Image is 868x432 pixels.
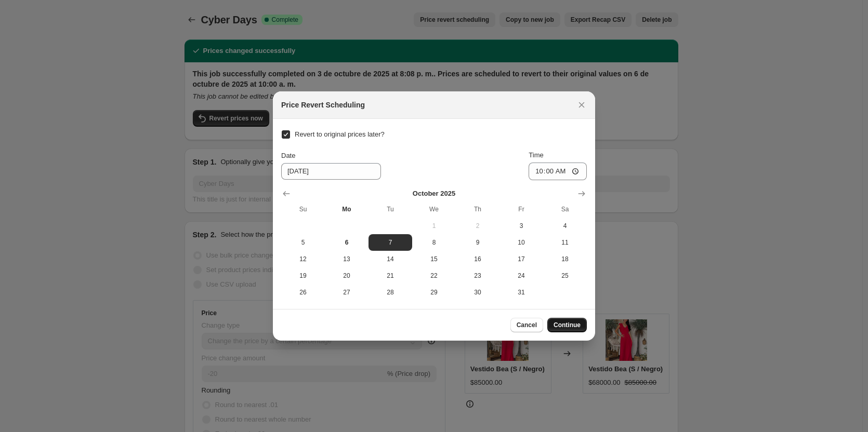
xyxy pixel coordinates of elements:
span: 16 [460,255,495,263]
button: Tuesday October 7 2025 [369,234,412,251]
span: 30 [460,288,495,296]
button: Friday October 31 2025 [499,284,543,301]
span: Fr [504,205,539,213]
span: 27 [329,288,364,296]
button: Continue [547,318,587,332]
button: Monday October 13 2025 [325,251,369,267]
span: Cancel [517,321,537,329]
button: Tuesday October 28 2025 [369,284,412,301]
button: Friday October 24 2025 [499,267,543,284]
th: Wednesday [412,201,456,218]
button: Tuesday October 14 2025 [369,251,412,267]
button: Thursday October 16 2025 [456,251,499,267]
button: Sunday October 19 2025 [281,267,325,284]
button: Saturday October 11 2025 [543,234,587,251]
button: Thursday October 23 2025 [456,267,499,284]
span: 29 [416,288,452,296]
span: 7 [373,238,408,247]
span: 5 [285,238,321,247]
span: 20 [329,272,364,280]
span: 13 [329,255,364,263]
th: Sunday [281,201,325,218]
button: Monday October 27 2025 [325,284,369,301]
span: 3 [504,222,539,230]
button: Thursday October 9 2025 [456,234,499,251]
span: 1 [416,222,452,230]
span: 18 [547,255,583,263]
span: 8 [416,238,452,247]
th: Monday [325,201,369,218]
button: Sunday October 26 2025 [281,284,325,301]
span: 21 [373,272,408,280]
th: Saturday [543,201,587,218]
span: 2 [460,222,495,230]
input: 10/6/2025 [281,163,381,180]
span: 17 [504,255,539,263]
span: 26 [285,288,321,296]
button: Wednesday October 15 2025 [412,251,456,267]
span: Revert to original prices later? [295,130,385,138]
button: Close [574,98,589,112]
button: Thursday October 2 2025 [456,218,499,234]
span: 10 [504,238,539,247]
th: Thursday [456,201,499,218]
span: Date [281,152,295,159]
th: Tuesday [369,201,412,218]
span: Sa [547,205,583,213]
th: Friday [499,201,543,218]
span: Tu [373,205,408,213]
button: Saturday October 25 2025 [543,267,587,284]
span: Mo [329,205,364,213]
span: Su [285,205,321,213]
span: 25 [547,272,583,280]
span: 11 [547,238,583,247]
button: Wednesday October 22 2025 [412,267,456,284]
span: We [416,205,452,213]
button: Show next month, November 2025 [574,186,589,201]
span: 14 [373,255,408,263]
span: Time [529,151,543,159]
h2: Price Revert Scheduling [281,100,365,110]
span: 31 [504,288,539,296]
span: Continue [554,321,581,329]
button: Friday October 17 2025 [499,251,543,267]
span: 23 [460,272,495,280]
button: Cancel [510,318,543,332]
span: 4 [547,222,583,230]
span: 6 [329,238,364,247]
span: 9 [460,238,495,247]
span: Th [460,205,495,213]
span: 15 [416,255,452,263]
button: Wednesday October 1 2025 [412,218,456,234]
button: Show previous month, September 2025 [279,186,294,201]
button: Friday October 3 2025 [499,218,543,234]
span: 22 [416,272,452,280]
button: Tuesday October 21 2025 [369,267,412,284]
button: Friday October 10 2025 [499,234,543,251]
button: Wednesday October 8 2025 [412,234,456,251]
span: 12 [285,255,321,263]
button: Today Monday October 6 2025 [325,234,369,251]
button: Sunday October 12 2025 [281,251,325,267]
input: 12:00 [529,163,587,180]
button: Saturday October 18 2025 [543,251,587,267]
button: Wednesday October 29 2025 [412,284,456,301]
button: Monday October 20 2025 [325,267,369,284]
span: 19 [285,272,321,280]
span: 28 [373,288,408,296]
button: Sunday October 5 2025 [281,234,325,251]
button: Thursday October 30 2025 [456,284,499,301]
button: Saturday October 4 2025 [543,218,587,234]
span: 24 [504,272,539,280]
